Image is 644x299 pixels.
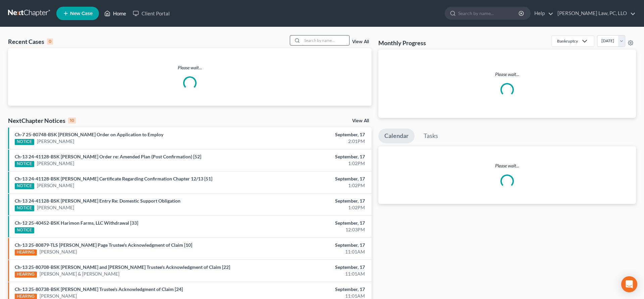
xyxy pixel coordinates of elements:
div: September, 17 [253,198,365,204]
p: Please wait... [8,64,372,71]
div: September, 17 [253,153,365,160]
a: [PERSON_NAME] Law, PC, LLO [554,7,636,19]
a: Ch-13 24-41128-BSK [PERSON_NAME] Entry Re: Domestic Support Obligation [15,198,180,204]
div: September, 17 [253,175,365,182]
div: NOTICE [15,205,34,211]
div: NOTICE [15,139,34,145]
div: September, 17 [253,264,365,271]
a: [PERSON_NAME] [37,138,74,145]
div: NOTICE [15,161,34,167]
a: Ch-7 25-80748-BSK [PERSON_NAME] Order on Application to Employ [15,132,163,137]
div: September, 17 [253,131,365,138]
div: 12:03PM [253,226,365,233]
a: Ch-13 25-80738-BSK [PERSON_NAME] Trustee's Acknowledgment of Claim [24] [15,286,183,292]
div: NOTICE [15,183,34,189]
div: Bankruptcy [557,38,578,44]
a: [PERSON_NAME] [37,204,74,211]
div: NextChapter Notices [8,117,76,125]
a: Ch-13 25-80879-TLS [PERSON_NAME] Page Trustee's Acknowledgment of Claim [10] [15,242,192,248]
input: Search by name... [302,35,349,45]
a: View All [352,40,369,44]
p: Please wait... [384,71,631,78]
a: Calendar [378,129,415,143]
div: September, 17 [253,286,365,293]
input: Search by name... [458,7,520,19]
div: September, 17 [253,242,365,248]
div: HEARING [15,272,37,278]
div: HEARING [15,249,37,255]
a: View All [352,119,369,123]
div: 11:01AM [253,271,365,277]
div: Open Intercom Messenger [621,276,637,292]
div: 2:01PM [253,138,365,145]
div: 1:02PM [253,160,365,167]
a: Client Portal [129,7,173,19]
a: Ch-13 24-41128-BSK [PERSON_NAME] Certificate Regarding Confirmation Chapter 12/13 [51] [15,176,212,181]
div: 10 [68,118,76,124]
div: September, 17 [253,220,365,226]
a: Ch-13 24-41128-BSK [PERSON_NAME] Order re: Amended Plan (Post Confirmation) [52] [15,154,201,159]
h3: Monthly Progress [378,39,426,47]
a: Ch-13 25-80708-BSK [PERSON_NAME] and [PERSON_NAME] Trustee's Acknowledgment of Claim [22] [15,264,230,270]
div: 11:01AM [253,248,365,255]
p: Please wait... [378,162,636,169]
a: [PERSON_NAME] & [PERSON_NAME] [40,271,119,277]
a: Home [101,7,129,19]
div: 1:02PM [253,204,365,211]
a: [PERSON_NAME] [37,160,74,167]
a: Tasks [418,129,444,143]
div: NOTICE [15,227,34,233]
div: 0 [47,39,53,45]
a: [PERSON_NAME] [37,182,74,189]
span: New Case [70,11,93,16]
a: Help [531,7,553,19]
div: Recent Cases [8,38,53,46]
a: Ch-12 25-40452-BSK Harimon Farms, LLC Withdrawal [33] [15,220,138,226]
div: 1:02PM [253,182,365,189]
a: [PERSON_NAME] [40,248,77,255]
